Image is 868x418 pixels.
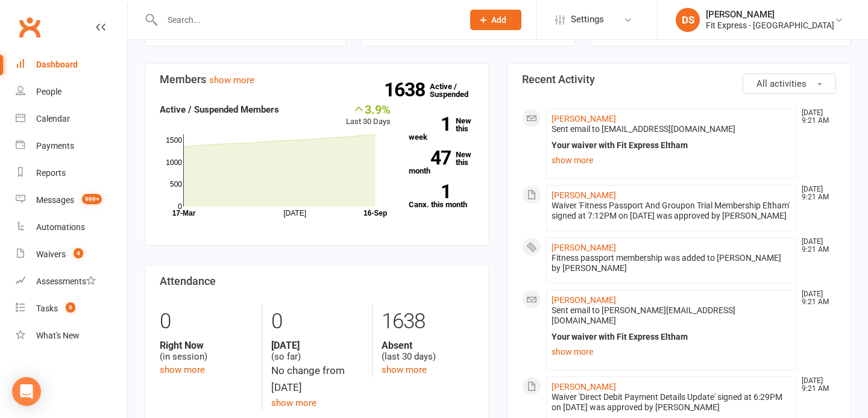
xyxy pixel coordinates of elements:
[36,60,78,69] div: Dashboard
[409,151,474,175] a: 47New this month
[16,133,127,160] a: Payments
[271,340,363,351] strong: [DATE]
[552,243,616,252] a: [PERSON_NAME]
[409,115,451,133] strong: 1
[271,398,316,408] a: show more
[36,249,66,259] div: Waivers
[271,363,363,395] div: No change from [DATE]
[409,182,451,201] strong: 1
[14,12,45,42] a: Clubworx
[552,152,791,169] a: show more
[160,73,474,86] h3: Members
[382,340,474,363] div: (last 30 days)
[384,81,430,99] strong: 1638
[12,377,41,406] div: Open Intercom Messenger
[796,377,835,393] time: [DATE] 9:21 AM
[382,364,427,375] a: show more
[552,343,791,360] a: show more
[346,102,391,128] div: Last 30 Days
[430,73,483,107] a: 1638Active / Suspended
[491,15,506,25] span: Add
[409,184,474,208] a: 1Canx. this month
[796,290,835,306] time: [DATE] 9:21 AM
[160,340,253,363] div: (in session)
[16,187,127,214] a: Messages 999+
[552,332,791,342] div: Your waiver with Fit Express Eltham
[382,340,474,351] strong: Absent
[160,104,279,115] strong: Active / Suspended Members
[271,340,363,363] div: (so far)
[552,114,616,123] a: [PERSON_NAME]
[16,214,127,241] a: Automations
[159,11,454,28] input: Search...
[36,222,85,232] div: Automations
[743,73,836,94] button: All activities
[382,304,474,340] div: 1638
[16,51,127,78] a: Dashboard
[552,382,616,391] a: [PERSON_NAME]
[36,141,74,151] div: Payments
[16,160,127,187] a: Reports
[796,186,835,201] time: [DATE] 9:21 AM
[409,117,474,141] a: 1New this week
[552,253,791,273] div: Fitness passport membership was added to [PERSON_NAME] by [PERSON_NAME]
[756,78,807,89] span: All activities
[571,6,604,33] span: Settings
[552,140,791,151] div: Your waiver with Fit Express Eltham
[552,190,616,200] a: [PERSON_NAME]
[74,248,83,258] span: 4
[82,194,102,204] span: 999+
[271,304,363,340] div: 0
[36,87,61,96] div: People
[552,392,791,413] div: Waiver 'Direct Debit Payment Details Update' signed at 6:29PM on [DATE] was approved by [PERSON_N...
[552,124,735,134] span: Sent email to [EMAIL_ADDRESS][DOMAIN_NAME]
[160,304,253,340] div: 0
[16,322,127,349] a: What's New
[676,8,700,32] div: DS
[36,331,80,340] div: What's New
[16,241,127,268] a: Waivers 4
[36,168,66,178] div: Reports
[706,20,834,31] div: Fit Express - [GEOGRAPHIC_DATA]
[16,295,127,322] a: Tasks 9
[346,102,391,116] div: 3.9%
[16,268,127,295] a: Assessments
[36,276,96,286] div: Assessments
[160,275,474,287] h3: Attendance
[16,78,127,105] a: People
[409,149,451,167] strong: 47
[66,302,75,313] span: 9
[552,305,735,325] span: Sent email to [PERSON_NAME][EMAIL_ADDRESS][DOMAIN_NAME]
[36,304,58,313] div: Tasks
[470,10,521,30] button: Add
[796,109,835,125] time: [DATE] 9:21 AM
[522,73,836,86] h3: Recent Activity
[552,295,616,305] a: [PERSON_NAME]
[36,114,70,123] div: Calendar
[706,9,834,20] div: [PERSON_NAME]
[160,364,205,375] a: show more
[16,105,127,133] a: Calendar
[552,201,791,221] div: Waiver 'Fitness Passport And Groupon Trial Membership Eltham' signed at 7:12PM on [DATE] was appr...
[160,340,253,351] strong: Right Now
[796,238,835,254] time: [DATE] 9:21 AM
[209,75,254,86] a: show more
[36,195,74,205] div: Messages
